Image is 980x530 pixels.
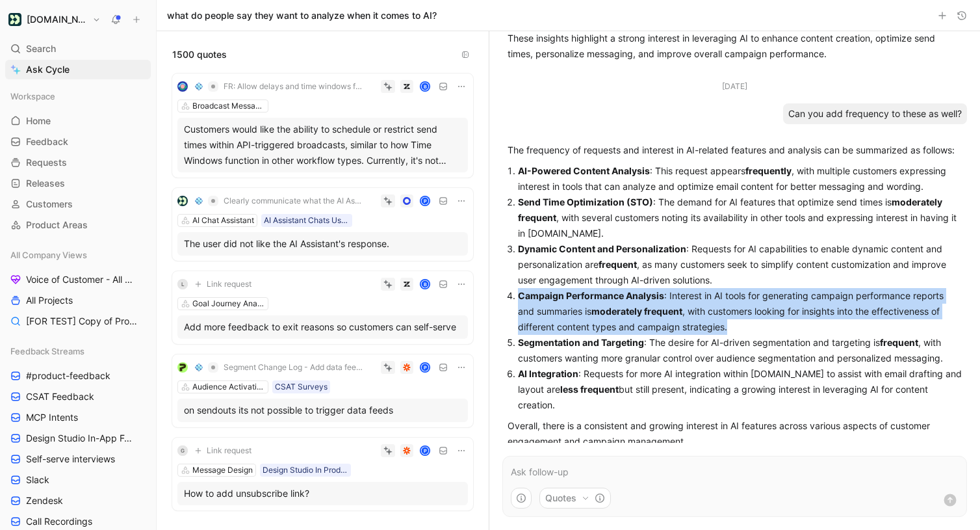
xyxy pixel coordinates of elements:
[26,294,73,307] span: All Projects
[26,62,70,77] span: Ask Cycle
[192,380,265,393] div: Audience Activation
[5,86,151,106] div: Workspace
[5,270,151,289] a: Voice of Customer - All Areas
[172,47,227,62] span: 1500 quotes
[518,335,962,366] p: : The desire for AI-driven segmentation and targeting is , with customers wanting more granular c...
[26,41,56,57] span: Search
[5,39,151,59] div: Search
[167,9,437,22] h1: what do people say they want to analyze when it comes to AI?
[184,236,461,252] div: The user did not like the AI Assistant's response.
[184,122,461,168] div: Customers would like the ability to schedule or restrict send times within API-triggered broadcas...
[184,486,461,501] div: How to add unsubscribe link?
[190,443,256,458] button: Link request
[518,165,650,176] strong: AI-Powered Content Analysis
[5,245,151,265] div: All Company Views
[5,132,151,152] a: Feedback
[192,297,265,310] div: Goal Journey Analysis & Optimization
[192,99,265,113] div: Broadcast Messages
[5,491,151,510] a: Zendesk
[518,368,578,379] strong: AI Integration
[539,488,611,509] button: Quotes
[421,364,430,372] div: P
[26,390,94,403] span: CSAT Feedback
[26,156,67,169] span: Requests
[880,337,918,348] strong: frequent
[190,193,369,209] button: 💠Clearly communicate what the AI Assistant can do
[26,453,115,466] span: Self-serve interviews
[518,196,653,207] strong: Send Time Optimization (STO)
[5,341,151,361] div: Feedback Streams
[26,177,65,190] span: Releases
[224,196,365,206] span: Clearly communicate what the AI Assistant can do
[264,214,350,227] div: AI Assistant Chats User Rejected
[26,411,78,424] span: MCP Intents
[591,306,682,317] strong: moderately frequent
[508,418,962,449] p: Overall, there is a consistent and growing interest in AI features across various aspects of cust...
[560,384,619,395] strong: less frequent
[518,194,962,241] p: : The demand for AI features that optimize send times is , with several customers noting its avai...
[224,81,365,92] span: FR: Allow delays and time windows for API triggered broadcasts [GH#1774]
[26,198,73,211] span: Customers
[26,432,135,445] span: Design Studio In-App Feedback
[10,345,84,358] span: Feedback Streams
[421,83,430,91] div: B
[10,90,55,103] span: Workspace
[5,408,151,427] a: MCP Intents
[195,197,203,205] img: 💠
[5,153,151,172] a: Requests
[26,114,51,127] span: Home
[421,447,430,455] div: P
[195,83,203,90] img: 💠
[190,360,369,375] button: 💠Segment Change Log - Add data feed to DWS & Reporting Webhooks
[263,464,348,477] div: Design Studio In Product Feedback
[5,291,151,310] a: All Projects
[599,259,637,270] strong: frequent
[5,60,151,79] a: Ask Cycle
[192,464,253,477] div: Message Design
[722,80,747,93] div: [DATE]
[518,243,686,254] strong: Dynamic Content and Personalization
[26,315,138,328] span: [FOR TEST] Copy of Projects for Discovery
[26,369,110,382] span: #product-feedback
[5,194,151,214] a: Customers
[508,142,962,158] p: The frequency of requests and interest in AI-related features and analysis can be summarized as f...
[5,215,151,235] a: Product Areas
[5,245,151,331] div: All Company ViewsVoice of Customer - All AreasAll Projects[FOR TEST] Copy of Projects for Discovery
[177,279,188,289] div: L
[177,196,188,206] img: logo
[177,81,188,92] img: logo
[26,135,68,148] span: Feedback
[5,470,151,490] a: Slack
[190,276,256,292] button: Link request
[207,445,251,456] span: Link request
[8,13,21,26] img: Customer.io
[195,364,203,371] img: 💠
[26,494,63,507] span: Zendesk
[26,273,134,286] span: Voice of Customer - All Areas
[190,79,369,94] button: 💠FR: Allow delays and time windows for API triggered broadcasts [GH#1774]
[745,165,792,176] strong: frequently
[5,449,151,469] a: Self-serve interviews
[184,319,461,335] div: Add more feedback to exit reasons so customers can self-serve
[26,473,49,486] span: Slack
[207,279,251,289] span: Link request
[26,515,92,528] span: Call Recordings
[518,290,664,301] strong: Campaign Performance Analysis
[5,429,151,448] a: Design Studio In-App Feedback
[10,248,87,261] span: All Company Views
[518,288,962,335] p: : Interest in AI tools for generating campaign performance reports and summaries is , with custom...
[224,362,365,373] span: Segment Change Log - Add data feed to DWS & Reporting Webhooks
[421,197,430,205] div: P
[192,214,254,227] div: AI Chat Assistant
[5,111,151,131] a: Home
[27,14,87,25] h1: [DOMAIN_NAME]
[275,380,328,393] div: CSAT Surveys
[5,174,151,193] a: Releases
[508,31,962,62] p: These insights highlight a strong interest in leveraging AI to enhance content creation, optimize...
[177,362,188,373] img: logo
[518,241,962,288] p: : Requests for AI capabilities to enable dynamic content and personalization are , as many custom...
[177,445,188,456] div: G
[518,163,962,194] p: : This request appears , with multiple customers expressing interest in tools that can analyze an...
[184,403,461,418] div: on sendouts its not possible to trigger data feeds
[518,337,644,348] strong: Segmentation and Targeting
